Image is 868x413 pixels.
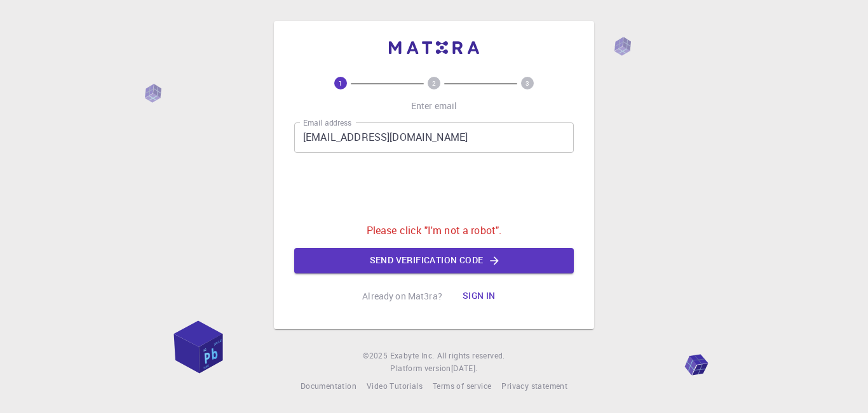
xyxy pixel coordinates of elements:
[432,79,436,88] text: 2
[337,163,531,213] iframe: reCAPTCHA
[303,117,351,128] label: Email address
[451,363,478,373] span: [DATE] .
[390,362,451,375] span: Platform version
[437,350,505,362] span: All rights reserved.
[367,381,423,391] span: Video Tutorials
[452,284,506,309] button: Sign in
[301,381,356,391] span: Documentation
[301,380,356,393] a: Documentation
[390,350,435,360] span: Exabyte Inc.
[367,380,423,393] a: Video Tutorials
[390,350,435,362] a: Exabyte Inc.
[501,380,567,393] a: Privacy statement
[433,381,491,391] span: Terms of service
[501,381,567,391] span: Privacy statement
[367,223,502,238] p: Please click "I'm not a robot".
[339,79,342,88] text: 1
[451,362,478,375] a: [DATE].
[411,100,458,112] p: Enter email
[433,380,491,393] a: Terms of service
[294,248,574,273] button: Send verification code
[363,350,390,362] span: © 2025
[526,79,529,88] text: 3
[362,290,442,303] p: Already on Mat3ra?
